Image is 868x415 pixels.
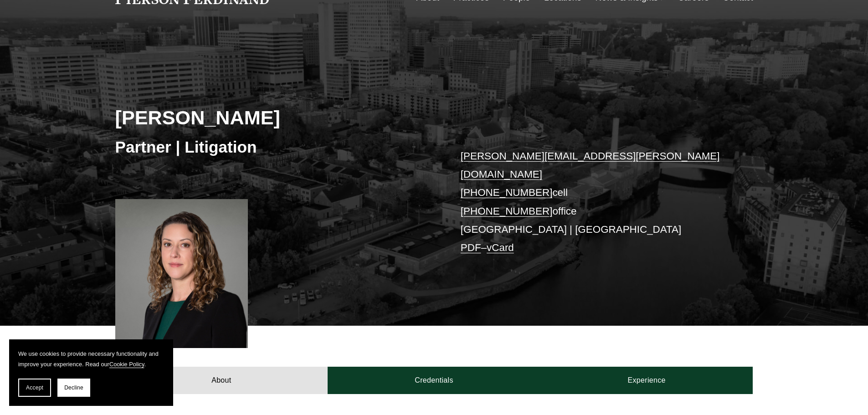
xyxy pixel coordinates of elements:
[461,242,481,253] a: PDF
[487,242,514,253] a: vCard
[57,379,90,397] button: Decline
[115,137,434,157] h3: Partner | Litigation
[64,384,83,391] span: Decline
[109,361,144,368] a: Cookie Policy
[9,339,173,406] section: Cookie banner
[115,106,434,129] h2: [PERSON_NAME]
[461,205,553,217] a: [PHONE_NUMBER]
[26,384,43,391] span: Accept
[461,187,553,198] a: [PHONE_NUMBER]
[328,367,540,394] a: Credentials
[540,367,753,394] a: Experience
[18,348,164,369] p: We use cookies to provide necessary functionality and improve your experience. Read our .
[115,367,328,394] a: About
[461,150,720,180] a: [PERSON_NAME][EMAIL_ADDRESS][PERSON_NAME][DOMAIN_NAME]
[461,147,726,257] p: cell office [GEOGRAPHIC_DATA] | [GEOGRAPHIC_DATA] –
[18,379,51,397] button: Accept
